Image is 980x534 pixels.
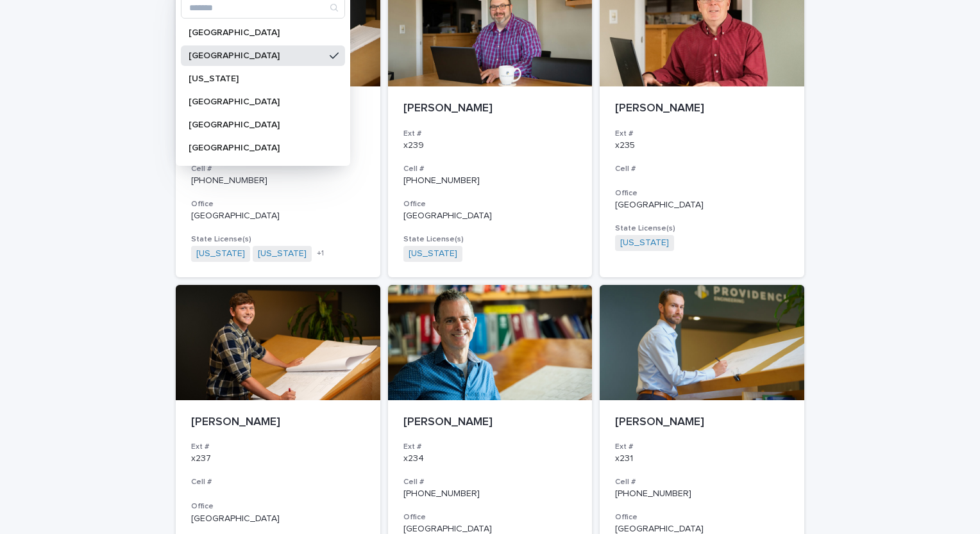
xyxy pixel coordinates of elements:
a: [US_STATE] [258,248,307,259]
a: [US_STATE] [409,248,457,259]
a: x234 [403,454,424,463]
p: [PERSON_NAME] [615,102,789,116]
p: [US_STATE] [189,74,325,83]
p: [GEOGRAPHIC_DATA] [191,514,365,524]
a: [PHONE_NUMBER] [403,489,480,498]
p: [PERSON_NAME] [403,102,577,116]
h3: Office [615,512,789,522]
h3: Cell # [191,477,365,487]
p: [PERSON_NAME] [191,416,365,430]
a: [US_STATE] [620,238,669,248]
p: [GEOGRAPHIC_DATA] [189,120,325,129]
h3: Cell # [403,164,577,174]
a: x239 [403,141,424,150]
p: [GEOGRAPHIC_DATA] [189,51,325,60]
h3: Cell # [615,164,789,174]
h3: Office [615,188,789,198]
h3: Ext # [191,442,365,452]
h3: Office [191,501,365,512]
p: [GEOGRAPHIC_DATA] [189,28,325,37]
h3: Ext # [403,442,577,452]
h3: Ext # [615,442,789,452]
p: [PERSON_NAME] [403,416,577,430]
a: x231 [615,454,633,463]
a: x237 [191,454,211,463]
a: [PHONE_NUMBER] [191,176,267,185]
h3: State License(s) [403,234,577,245]
h3: State License(s) [191,234,365,245]
h3: Cell # [615,477,789,487]
h3: Ext # [403,129,577,139]
h3: Cell # [403,477,577,487]
p: [GEOGRAPHIC_DATA] [189,97,325,106]
p: [GEOGRAPHIC_DATA] [403,211,577,222]
a: [PHONE_NUMBER] [403,176,480,185]
a: x235 [615,141,635,150]
h3: Ext # [615,129,789,139]
h3: State License(s) [615,223,789,234]
p: [GEOGRAPHIC_DATA] [191,211,365,222]
a: [PHONE_NUMBER] [615,489,691,498]
h3: Office [403,199,577,209]
a: [US_STATE] [196,248,245,259]
h3: Cell # [191,164,365,174]
p: [GEOGRAPHIC_DATA] [615,200,789,211]
h3: Office [191,199,365,209]
h3: Office [403,512,577,522]
p: [PERSON_NAME] [615,416,789,430]
p: [GEOGRAPHIC_DATA] [189,143,325,152]
span: + 1 [317,250,324,257]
